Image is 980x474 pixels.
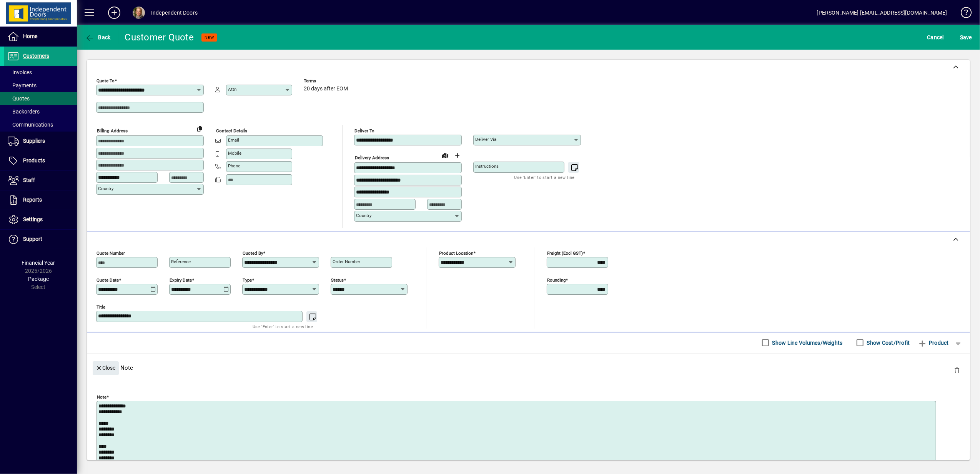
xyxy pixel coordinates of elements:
span: S [960,34,963,40]
app-page-header-button: Close [91,364,121,371]
mat-label: Freight (excl GST) [547,250,583,255]
mat-label: Quote date [97,277,119,282]
span: Home [23,33,37,39]
mat-label: Deliver To [354,128,374,134]
span: Financial Year [22,260,55,266]
button: Choose address [451,149,464,162]
mat-label: Country [356,213,371,218]
mat-label: Instructions [475,164,499,169]
a: Staff [4,171,77,190]
button: Save [958,30,974,44]
mat-label: Mobile [228,150,241,156]
a: Quotes [4,92,77,105]
button: Add [102,6,126,20]
app-page-header-button: Delete [948,367,966,374]
a: Invoices [4,66,77,79]
mat-label: Phone [228,163,240,169]
a: Reports [4,190,77,210]
mat-hint: Use 'Enter' to start a new line [514,173,575,182]
span: Reports [23,197,42,203]
div: Note [87,354,970,382]
a: Products [4,151,77,170]
mat-label: Note [97,394,106,399]
mat-label: Rounding [547,277,566,282]
mat-label: Quoted by [243,250,263,255]
a: Settings [4,210,77,229]
button: Back [83,30,113,44]
span: Customers [23,53,49,59]
a: Home [4,27,77,46]
button: Profile [126,6,151,20]
button: Cancel [925,30,946,44]
mat-label: Type [243,277,252,282]
button: Close [93,361,119,375]
span: ave [960,31,972,43]
span: Quotes [8,95,30,102]
mat-label: Quote number [97,250,125,255]
span: Staff [23,177,35,183]
mat-label: Attn [228,87,236,92]
mat-label: Email [228,137,239,143]
label: Show Line Volumes/Weights [771,339,843,347]
span: Support [23,236,42,242]
span: Cancel [927,31,944,43]
a: Suppliers [4,132,77,151]
span: Close [96,362,116,374]
a: Knowledge Base [955,2,970,27]
span: 20 days after EOM [304,86,348,92]
a: Communications [4,118,77,131]
span: Suppliers [23,138,45,144]
div: Customer Quote [125,31,194,43]
a: Payments [4,79,77,92]
button: Delete [948,361,966,380]
mat-label: Product location [439,250,473,255]
div: [PERSON_NAME] [EMAIL_ADDRESS][DOMAIN_NAME] [817,7,947,19]
mat-label: Status [331,277,344,282]
app-page-header-button: Back [77,30,119,44]
a: Support [4,230,77,249]
span: NEW [205,35,214,40]
label: Show Cost/Profit [865,339,910,347]
mat-label: Country [98,186,113,191]
span: Communications [8,122,53,128]
span: Payments [8,82,37,88]
div: Independent Doors [151,7,198,19]
span: Invoices [8,69,32,75]
mat-label: Reference [171,259,191,264]
mat-hint: Use 'Enter' to start a new line [253,322,313,331]
button: Copy to Delivery address [193,122,206,135]
mat-label: Quote To [97,78,115,83]
mat-label: Order number [333,259,360,264]
mat-label: Expiry date [170,277,192,282]
span: Settings [23,216,43,222]
span: Products [23,157,45,164]
button: Product [914,336,953,350]
a: Backorders [4,105,77,118]
span: Terms [304,78,350,83]
span: Package [28,276,49,282]
span: Backorders [8,108,40,115]
span: Product [918,337,949,349]
mat-label: Title [97,304,105,309]
span: Back [85,34,111,40]
a: View on map [439,149,451,161]
mat-label: Deliver via [475,137,496,142]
